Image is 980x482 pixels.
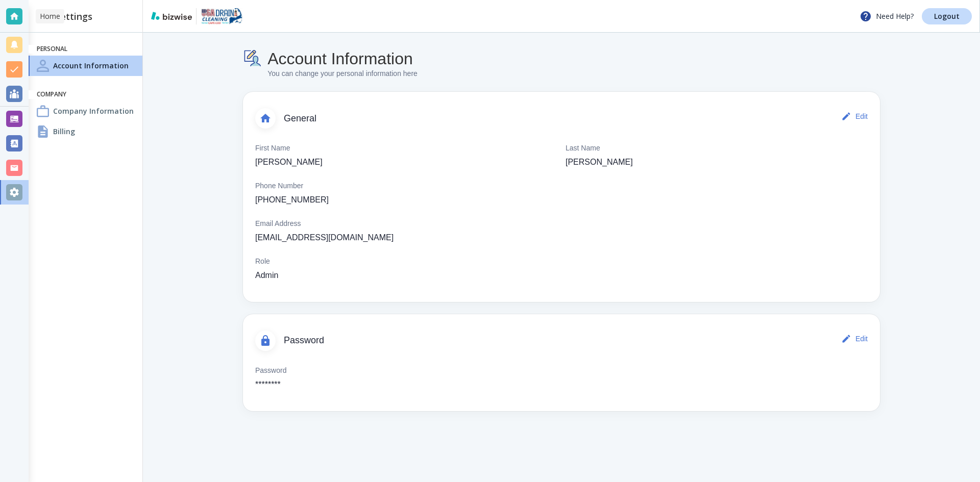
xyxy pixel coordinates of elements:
p: First Name [255,143,290,154]
a: Account InformationAccount Information [29,56,142,76]
h4: Billing [53,126,75,137]
p: Phone Number [255,181,303,192]
span: Password [284,335,839,346]
p: [PHONE_NUMBER] [255,194,329,206]
p: You can change your personal information here [267,68,418,80]
h4: Company Information [53,106,134,116]
p: Role [255,256,270,267]
img: bizwise [151,12,192,20]
p: Admin [255,269,278,282]
img: Account Information [243,49,263,68]
p: Password [255,365,286,376]
p: [EMAIL_ADDRESS][DOMAIN_NAME] [255,232,394,244]
button: Edit [839,328,872,349]
h4: Account Information [267,49,418,68]
h6: Company [37,90,134,99]
h2: Settings [39,10,92,23]
p: Logout [934,13,960,20]
img: USA Drain Cleaning Cape Cod [201,8,242,24]
p: [PERSON_NAME] [255,156,323,168]
a: Logout [922,8,972,24]
p: Home [40,11,60,21]
p: Last Name [566,143,600,154]
h6: Personal [37,45,134,54]
p: Need Help? [860,10,914,22]
button: Edit [839,106,872,126]
span: General [284,113,839,124]
p: Email Address [255,218,301,230]
p: [PERSON_NAME] [566,156,633,168]
h4: Account Information [53,60,129,71]
a: Company InformationCompany Information [29,101,142,121]
a: BillingBilling [29,121,142,142]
